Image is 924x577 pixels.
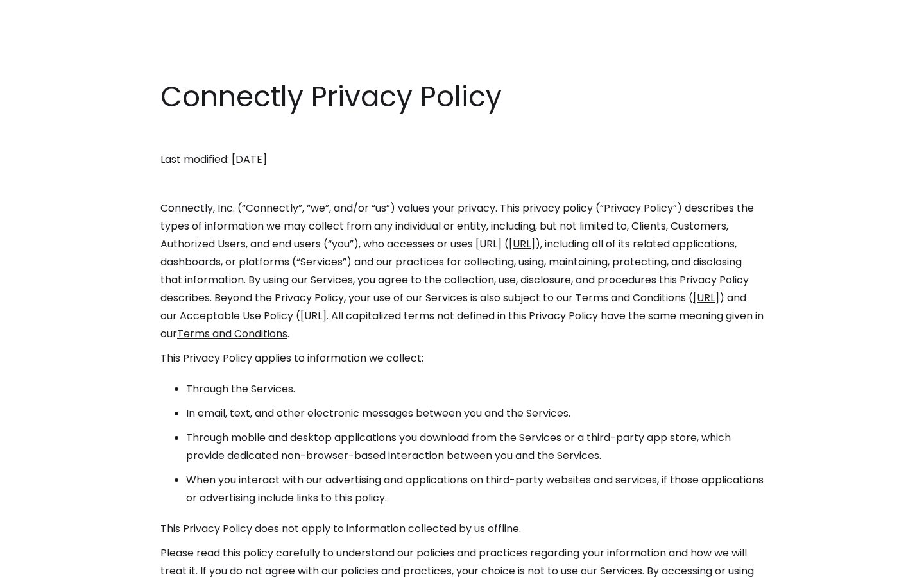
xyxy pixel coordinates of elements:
[693,290,719,305] a: [URL]
[186,405,764,422] li: In email, text, and other electronic messages between you and the Services.
[160,175,764,193] p: ‍
[13,553,77,573] aside: Language selected: English
[186,471,764,507] li: When you interact with our advertising and applications on third-party websites and services, if ...
[26,555,77,573] ul: Language list
[160,151,764,169] p: Last modified: [DATE]
[160,520,764,538] p: This Privacy Policy does not apply to information collected by us offline.
[160,199,764,343] p: Connectly, Inc. (“Connectly”, “we”, and/or “us”) values your privacy. This privacy policy (“Priva...
[160,349,764,367] p: This Privacy Policy applies to information we collect:
[160,77,764,117] h1: Connectly Privacy Policy
[160,126,764,144] p: ‍
[509,237,535,251] a: [URL]
[177,326,287,341] a: Terms and Conditions
[186,380,764,398] li: Through the Services.
[186,429,764,465] li: Through mobile and desktop applications you download from the Services or a third-party app store...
